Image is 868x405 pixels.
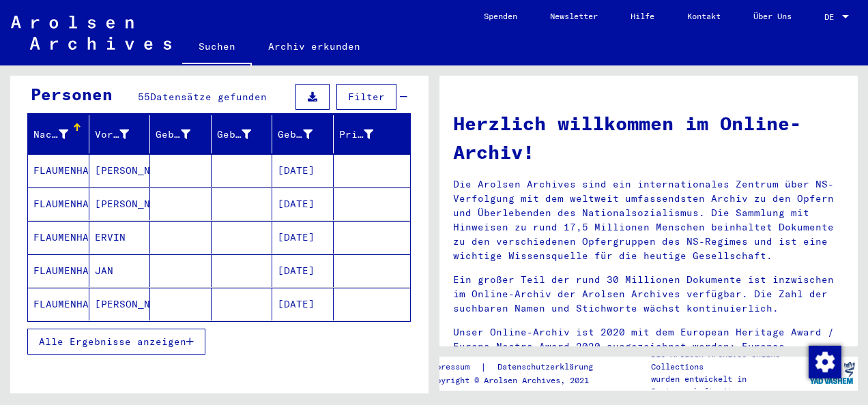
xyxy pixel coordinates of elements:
mat-header-cell: Geburt‏ [212,115,273,153]
mat-cell: [DATE] [272,187,334,220]
div: Geburt‏ [217,123,272,145]
mat-cell: [PERSON_NAME] [89,288,151,320]
mat-header-cell: Geburtsname [150,115,212,153]
img: Zustimmung ändern [809,346,841,378]
div: Nachname [33,123,89,145]
span: Datensätze gefunden [150,91,267,103]
div: Geburtsdatum [278,127,313,142]
img: Arolsen_neg.svg [11,16,171,50]
p: Die Arolsen Archives Online-Collections [651,348,805,373]
mat-cell: [PERSON_NAME] [89,154,151,187]
mat-cell: ERVIN [89,221,151,254]
div: Personen [31,82,113,106]
div: | [426,360,609,374]
div: Vorname [95,123,150,145]
p: Die Arolsen Archives sind ein internationales Zentrum über NS-Verfolgung mit dem weltweit umfasse... [453,177,844,263]
h1: Herzlich willkommen im Online-Archiv! [453,109,844,166]
mat-cell: FLAUMENHAFT [28,221,89,254]
mat-cell: [DATE] [272,254,334,287]
a: Suchen [182,30,252,65]
div: Geburtsname [156,127,190,142]
div: Prisoner # [339,127,374,142]
a: Datenschutzerklärung [487,360,609,374]
div: Prisoner # [339,123,394,145]
span: 55 [138,91,150,103]
p: Unser Online-Archiv ist 2020 mit dem European Heritage Award / Europa Nostra Award 2020 ausgezeic... [453,325,844,382]
mat-cell: FLAUMENHAFT [28,254,89,287]
p: Copyright © Arolsen Archives, 2021 [426,374,609,387]
div: Geburtsdatum [278,123,333,145]
button: Filter [336,84,396,110]
button: Alle Ergebnisse anzeigen [27,329,205,355]
div: Nachname [33,127,68,142]
mat-cell: FLAUMENHAFT [28,187,89,220]
mat-cell: [DATE] [272,221,334,254]
span: Alle Ergebnisse anzeigen [39,335,186,348]
div: Vorname [95,127,130,142]
mat-cell: FLAUMENHAFT [28,154,89,187]
div: Geburtsname [156,123,211,145]
span: DE [824,12,839,22]
mat-cell: [DATE] [272,288,334,320]
mat-header-cell: Prisoner # [334,115,411,153]
mat-header-cell: Vorname [89,115,151,153]
a: Impressum [426,360,480,374]
p: Ein großer Teil der rund 30 Millionen Dokumente ist inzwischen im Online-Archiv der Arolsen Archi... [453,273,844,316]
a: Archiv erkunden [252,30,377,63]
mat-cell: [PERSON_NAME] [89,187,151,220]
span: Filter [348,91,385,103]
mat-cell: JAN [89,254,151,287]
mat-cell: [DATE] [272,154,334,187]
mat-header-cell: Geburtsdatum [272,115,334,153]
p: wurden entwickelt in Partnerschaft mit [651,373,805,397]
img: yv_logo.png [807,356,858,390]
div: Geburt‏ [217,127,252,142]
mat-header-cell: Nachname [28,115,89,153]
mat-cell: FLAUMENHAFT [28,288,89,320]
